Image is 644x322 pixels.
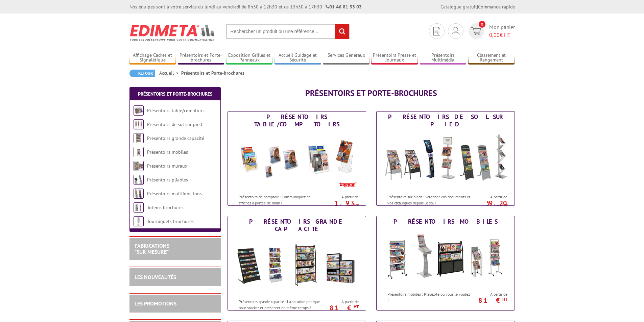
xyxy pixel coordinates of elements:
[383,130,508,191] img: Présentoirs de sol sur pied
[478,4,515,10] a: Commande rapide
[147,163,187,169] a: Présentoirs muraux
[234,234,359,295] img: Présentoirs grande capacité
[134,175,144,185] img: Présentoirs pliables
[147,204,184,210] a: Totems brochures
[335,24,349,39] input: rechercher
[147,218,194,224] a: Tourniquets brochures
[420,52,467,64] a: Présentoirs Multimédia
[440,3,515,10] div: |
[134,119,144,129] img: Présentoirs de sol sur pied
[321,201,359,209] p: 1.93 €
[433,27,440,35] img: devis rapide
[376,216,515,311] a: Présentoirs mobiles Présentoirs mobiles Présentoirs mobiles : Placez-le où vous le voulez ! A par...
[135,242,169,255] a: FABRICATIONS"Sur Mesure"
[226,24,350,39] input: Rechercher un produit ou une référence...
[147,121,202,127] a: Présentoirs de sol sur pied
[147,191,202,197] a: Présentoirs multifonctions
[324,194,359,200] span: A partir de
[467,23,515,39] a: devis rapide 0 Mon panier 0,00€ HT
[321,306,359,310] p: 81 €
[181,70,244,76] li: Présentoirs et Porte-brochures
[479,21,485,28] span: 0
[275,52,321,64] a: Accueil Guidage et Sécurité
[239,194,323,205] p: Présentoirs de comptoir : Communiquez et affichez à portée de main !
[378,218,513,225] div: Présentoirs mobiles
[489,31,515,39] span: € HT
[129,3,362,10] div: Nos équipes sont à votre service du lundi au vendredi de 8h30 à 12h30 et de 13h30 à 17h30
[159,70,181,76] a: Accueil
[230,218,364,233] div: Présentoirs grande capacité
[323,52,369,64] a: Services Généraux
[239,299,323,310] p: Présentoirs grande capacité : La solution pratique pour stocker et présenter en même temps !
[468,52,515,64] a: Classement et Rangement
[470,201,507,209] p: 59.20 €
[135,300,176,307] a: LES PROMOTIONS
[502,296,507,302] sup: HT
[134,147,144,157] img: Présentoirs mobiles
[387,194,471,205] p: Présentoirs sur pieds : Valoriser vos documents et vos catalogues depuis le sol !
[228,89,515,98] h1: Présentoirs et Porte-brochures
[226,52,273,64] a: Exposition Grilles et Panneaux
[134,216,144,226] img: Tourniquets brochures
[129,52,176,64] a: Affichage Cadres et Signalétique
[129,70,155,77] a: Retour
[471,27,481,35] img: devis rapide
[147,177,188,183] a: Présentoirs pliables
[135,274,176,280] a: LES NOUVEAUTÉS
[147,135,204,141] a: Présentoirs grande capacité
[473,292,507,297] span: A partir de
[178,52,224,64] a: Présentoirs et Porte-brochures
[452,27,459,35] img: devis rapide
[134,161,144,171] img: Présentoirs muraux
[147,149,188,155] a: Présentoirs mobiles
[230,113,364,128] div: Présentoirs table/comptoirs
[134,189,144,199] img: Présentoirs multifonctions
[228,216,366,311] a: Présentoirs grande capacité Présentoirs grande capacité Présentoirs grande capacité : La solution...
[371,52,418,64] a: Présentoirs Presse et Journaux
[354,203,359,209] sup: HT
[354,304,359,309] sup: HT
[138,91,212,97] a: Présentoirs et Porte-brochures
[473,194,507,200] span: A partir de
[376,111,515,206] a: Présentoirs de sol sur pied Présentoirs de sol sur pied Présentoirs sur pieds : Valoriser vos doc...
[147,107,205,114] a: Présentoirs table/comptoirs
[129,20,216,45] img: Edimeta
[234,130,359,191] img: Présentoirs table/comptoirs
[502,203,507,209] sup: HT
[134,202,144,213] img: Totems brochures
[470,298,507,302] p: 81 €
[134,105,144,116] img: Présentoirs table/comptoirs
[440,4,477,10] a: Catalogue gratuit
[378,113,513,128] div: Présentoirs de sol sur pied
[134,133,144,143] img: Présentoirs grande capacité
[489,23,515,39] span: Mon panier
[387,291,471,303] p: Présentoirs mobiles : Placez-le où vous le voulez !
[326,4,362,10] strong: 01 46 81 33 03
[228,111,366,206] a: Présentoirs table/comptoirs Présentoirs table/comptoirs Présentoirs de comptoir : Communiquez et ...
[489,31,500,38] span: 0,00
[324,299,359,304] span: A partir de
[383,227,508,288] img: Présentoirs mobiles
